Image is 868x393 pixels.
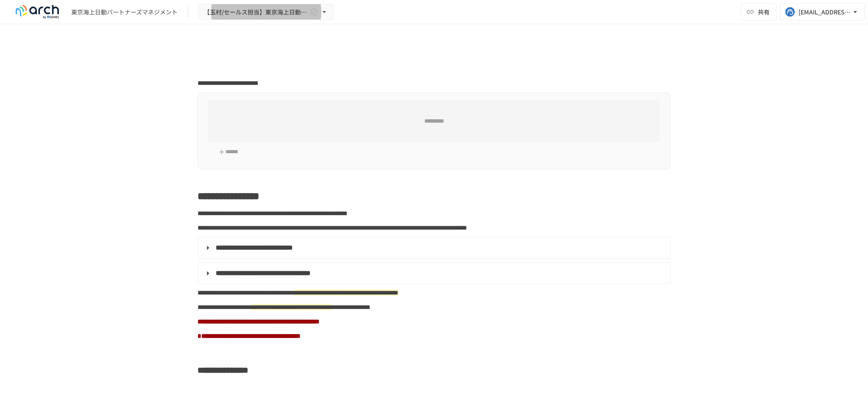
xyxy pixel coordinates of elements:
[71,8,178,17] div: 東京海上日動パートナーズマネジメント
[741,3,776,20] button: 共有
[10,5,64,19] img: logo-default@2x-9cf2c760.svg
[198,4,334,20] button: 【玉村/セールス担当】東京海上日動パートナーズマネジメント株式会社様_初期設定サポート
[204,7,308,17] span: 【玉村/セールス担当】東京海上日動パートナーズマネジメント株式会社様_初期設定サポート
[780,3,865,20] button: [EMAIL_ADDRESS][DOMAIN_NAME]
[758,7,770,17] span: 共有
[798,7,851,17] div: [EMAIL_ADDRESS][DOMAIN_NAME]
